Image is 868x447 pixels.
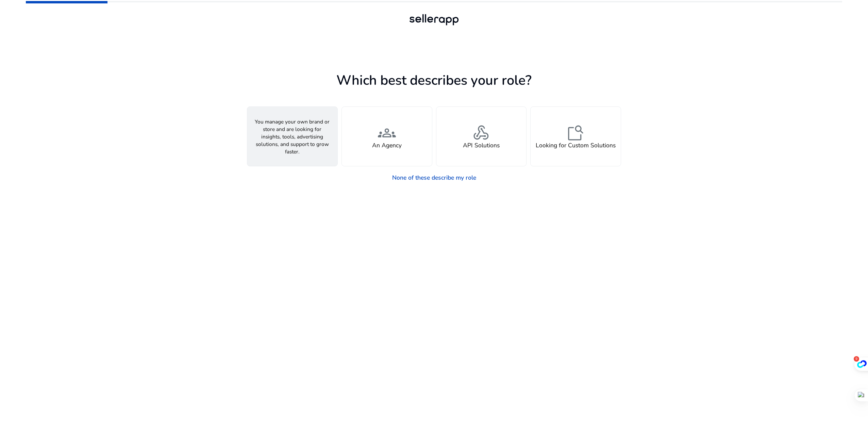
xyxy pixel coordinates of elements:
span: webhook [472,124,490,142]
button: groupsAn Agency [341,106,432,166]
span: groups [378,124,396,142]
h4: An Agency [372,142,402,149]
h1: Which best describes your role? [247,72,621,89]
button: You manage your own brand or store and are looking for insights, tools, advertising solutions, an... [247,106,338,166]
button: feature_searchLooking for Custom Solutions [530,106,621,166]
h4: Looking for Custom Solutions [536,142,616,149]
h4: API Solutions [463,142,500,149]
button: webhookAPI Solutions [436,106,527,166]
a: None of these describe my role [386,170,482,185]
span: feature_search [567,124,585,142]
